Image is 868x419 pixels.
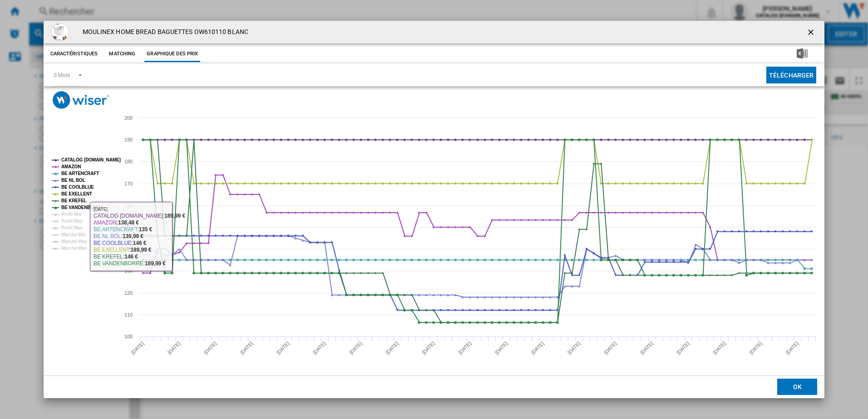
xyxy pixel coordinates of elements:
[51,23,69,41] img: 61m8+CQxwZL._AC_SY300_SX300_.jpg
[130,341,145,356] tspan: [DATE]
[124,268,133,273] tspan: 130
[102,46,142,62] button: Matching
[61,219,83,224] tspan: Profil Moy
[493,341,508,356] tspan: [DATE]
[124,246,133,252] tspan: 140
[61,171,99,176] tspan: BE ARTENCRAFT
[48,46,100,62] button: Caractéristiques
[144,46,200,62] button: Graphique des prix
[602,341,617,356] tspan: [DATE]
[54,72,70,78] div: 3 Mois
[124,290,133,296] tspan: 120
[712,341,727,356] tspan: [DATE]
[312,341,327,356] tspan: [DATE]
[61,164,81,169] tspan: AMAZON
[124,115,133,121] tspan: 200
[61,191,92,196] tspan: BE EXELLENT
[124,224,133,230] tspan: 150
[202,341,217,356] tspan: [DATE]
[784,341,799,356] tspan: [DATE]
[61,212,82,217] tspan: Profil Min
[348,341,363,356] tspan: [DATE]
[61,157,121,162] tspan: CATALOG [DOMAIN_NAME]
[782,46,822,62] button: Télécharger au format Excel
[61,225,83,230] tspan: Profil Max
[239,341,254,356] tspan: [DATE]
[748,341,763,356] tspan: [DATE]
[797,48,808,59] img: excel-24x24.png
[166,341,181,356] tspan: [DATE]
[61,232,86,237] tspan: Marché Min
[61,246,87,251] tspan: Marché Max
[61,198,87,203] tspan: BE KREFEL
[275,341,290,356] tspan: [DATE]
[113,219,119,235] tspan: Values
[61,185,94,190] tspan: BE COOLBLUE
[676,341,690,356] tspan: [DATE]
[530,341,545,356] tspan: [DATE]
[639,341,654,356] tspan: [DATE]
[44,21,825,398] md-dialog: Product popup
[124,159,133,164] tspan: 180
[124,312,133,317] tspan: 110
[457,341,472,356] tspan: [DATE]
[566,341,581,356] tspan: [DATE]
[61,239,87,244] tspan: Marché Moy
[803,23,821,41] button: getI18NText('BUTTONS.CLOSE_DIALOG')
[124,137,133,142] tspan: 190
[61,178,85,183] tspan: BE NL BOL
[385,341,399,356] tspan: [DATE]
[124,181,133,186] tspan: 170
[53,91,109,109] img: logo_wiser_300x94.png
[124,203,133,208] tspan: 160
[766,67,817,83] button: Télécharger
[806,28,817,39] ng-md-icon: getI18NText('BUTTONS.CLOSE_DIALOG')
[421,341,436,356] tspan: [DATE]
[61,205,104,210] tspan: BE VANDENBORRE
[777,379,817,395] button: OK
[124,334,133,339] tspan: 100
[78,28,248,37] h4: MOULINEX HOME BREAD BAGUETTES OW610110 BLANC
